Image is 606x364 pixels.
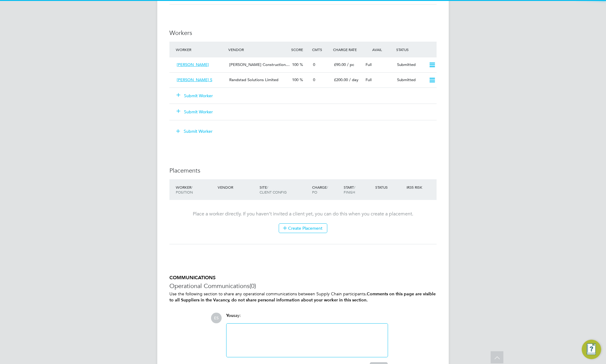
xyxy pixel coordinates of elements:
button: Engage Resource Center [582,340,601,359]
span: [PERSON_NAME] [177,62,209,67]
span: 0 [313,77,315,82]
span: / PO [312,185,328,194]
button: Submit Worker [177,109,213,115]
div: Avail [363,44,395,55]
b: Comments on this page are visible to all Suppliers in the Vacancy, do not share personal informat... [169,291,436,302]
span: (0) [250,282,256,290]
div: Vendor [227,44,290,55]
button: Submit Worker [172,126,217,136]
div: Charge [311,182,342,197]
span: [PERSON_NAME] S [177,77,212,82]
div: Charge Rate [332,44,363,55]
span: 100 [292,62,298,67]
div: Site [258,182,311,197]
span: 100 [292,77,298,82]
h3: Workers [169,29,437,37]
div: Submitted [395,60,426,70]
p: Use the following section to share any operational communications between Supply Chain participants. [169,291,437,303]
span: ES [211,313,222,323]
div: Status [395,44,437,55]
button: Submit Worker [177,93,213,99]
span: Full [366,62,372,67]
h3: Operational Communications [169,282,437,290]
h3: Placements [169,167,437,174]
button: Create Placement [279,223,327,233]
span: / day [349,77,359,82]
div: Score [290,44,311,55]
div: IR35 Risk [405,182,426,193]
h5: COMMUNICATIONS [169,275,437,281]
span: 0 [313,62,315,67]
div: Status [374,182,405,193]
div: Worker [174,44,227,55]
span: £200.00 [334,77,348,82]
span: You [226,313,233,318]
div: Place a worker directly. If you haven’t invited a client yet, you can do this when you create a p... [175,211,431,233]
div: Vendor [216,182,258,193]
div: say: [226,313,388,323]
span: / Finish [344,185,355,194]
div: Submitted [395,75,426,85]
span: [PERSON_NAME] Construction… [229,62,290,67]
span: / Client Config [260,185,287,194]
div: Worker [174,182,216,197]
div: Cmts [311,44,332,55]
div: Start [342,182,374,197]
span: £90.00 [334,62,346,67]
span: / Position [176,185,193,194]
span: / pc [347,62,354,67]
span: Randstad Solutions Limited [229,77,278,82]
span: Full [366,77,372,82]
